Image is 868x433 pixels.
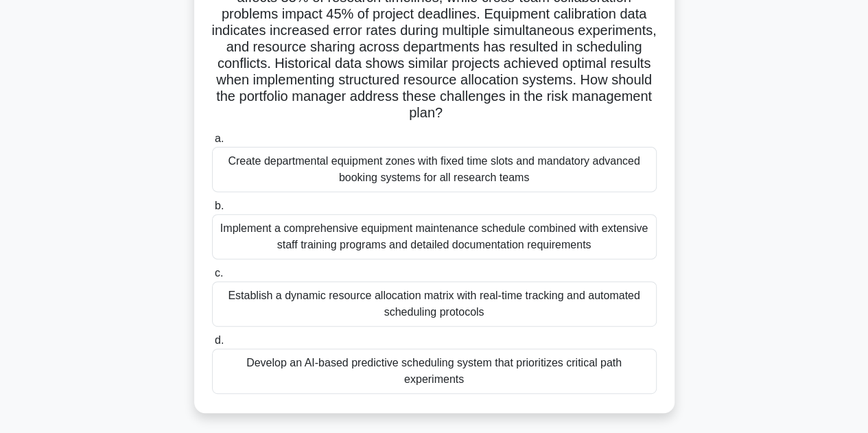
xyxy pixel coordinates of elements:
[215,132,224,144] span: a.
[215,334,224,346] span: d.
[212,214,657,259] div: Implement a comprehensive equipment maintenance schedule combined with extensive staff training p...
[212,147,657,192] div: Create departmental equipment zones with fixed time slots and mandatory advanced booking systems ...
[212,281,657,327] div: Establish a dynamic resource allocation matrix with real-time tracking and automated scheduling p...
[215,267,223,279] span: c.
[212,349,657,394] div: Develop an AI-based predictive scheduling system that prioritizes critical path experiments
[215,200,224,211] span: b.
